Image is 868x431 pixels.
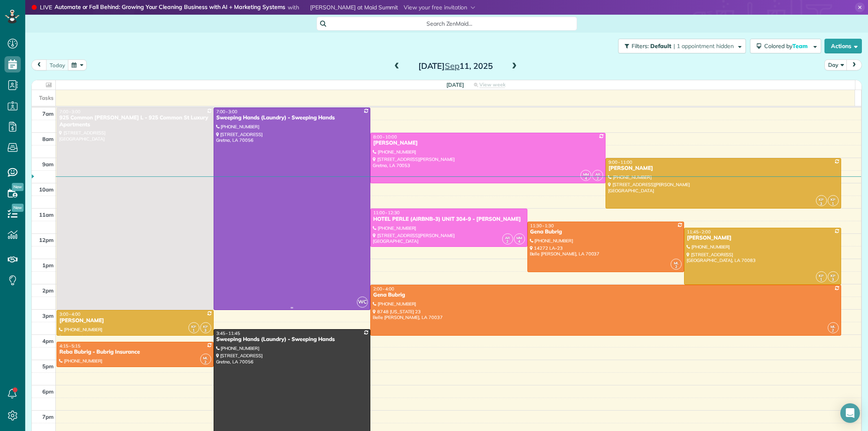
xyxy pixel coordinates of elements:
[39,237,54,243] span: 12pm
[671,263,681,271] small: 2
[840,403,860,423] div: Open Intercom Messenger
[203,356,208,360] span: ML
[514,238,525,246] small: 4
[632,42,649,50] span: Filters:
[42,363,54,369] span: 5pm
[216,114,368,121] div: Sweeping Hands (Laundry) - Sweeping Hands
[373,140,603,147] div: [PERSON_NAME]
[12,204,24,212] span: New
[59,311,81,317] span: 3:00 - 4:00
[404,62,506,70] h2: [DATE] 11, 2025
[42,338,54,344] span: 4pm
[687,229,711,235] span: 11:45 - 2:00
[687,235,839,242] div: [PERSON_NAME]
[816,200,826,208] small: 3
[39,95,54,101] span: Tasks
[42,136,54,142] span: 8am
[446,81,464,88] span: [DATE]
[288,4,299,11] span: with
[608,159,632,165] span: 9:00 - 11:00
[46,59,69,70] button: today
[59,109,81,114] span: 7:00 - 3:00
[12,183,24,191] span: New
[59,114,211,128] div: 925 Common [PERSON_NAME] L - 925 Common St Luxury Apartments
[792,42,809,50] span: Team
[593,175,603,183] small: 2
[530,229,682,235] div: Gena Bubrig
[31,59,47,70] button: prev
[764,42,811,50] span: Colored by
[39,186,54,193] span: 10am
[42,388,54,395] span: 6pm
[650,42,672,50] span: Default
[42,161,54,167] span: 9am
[503,238,513,246] small: 2
[581,175,591,183] small: 4
[674,261,679,265] span: ML
[445,61,459,71] span: Sep
[201,358,211,366] small: 2
[819,273,824,278] span: KP
[595,172,600,176] span: AR
[42,312,54,319] span: 3pm
[819,197,824,202] span: KP
[55,3,285,12] strong: Automate or Fall Behind: Growing Your Cleaning Business with AI + Marketing Systems
[39,211,54,218] span: 11am
[673,42,734,50] span: | 1 appointment hidden
[42,287,54,294] span: 2pm
[59,343,81,349] span: 4:15 - 5:15
[530,223,554,229] span: 11:30 - 1:30
[618,39,746,53] button: Filters: Default | 1 appointment hidden
[201,327,211,334] small: 3
[373,216,525,223] div: HOTEL PERLE (AIRBNB-3) UNIT 304-9 - [PERSON_NAME]
[357,297,368,308] span: WC
[191,324,196,329] span: KP
[831,197,835,202] span: KP
[310,4,398,11] span: [PERSON_NAME] at Maid Summit
[816,276,826,284] small: 1
[42,413,54,420] span: 7pm
[505,235,510,240] span: AR
[216,109,238,114] span: 7:00 - 3:00
[831,324,835,329] span: ML
[583,172,589,176] span: MM
[203,324,208,329] span: KP
[516,235,522,240] span: MM
[828,200,838,208] small: 1
[828,276,838,284] small: 3
[614,39,746,53] a: Filters: Default | 1 appointment hidden
[300,4,307,11] img: dan-young.jpg
[373,292,839,299] div: Gena Bubrig
[42,110,54,117] span: 7am
[479,81,505,88] span: View week
[608,165,838,172] div: [PERSON_NAME]
[831,273,835,278] span: KP
[42,262,54,268] span: 1pm
[750,39,821,53] button: Colored byTeam
[828,327,838,334] small: 2
[216,330,240,336] span: 3:45 - 11:45
[373,134,397,140] span: 8:00 - 10:00
[216,336,368,343] div: Sweeping Hands (Laundry) - Sweeping Hands
[189,327,199,334] small: 1
[59,317,211,324] div: [PERSON_NAME]
[846,59,862,70] button: next
[373,210,400,215] span: 11:00 - 12:30
[824,59,847,70] button: Day
[59,349,211,356] div: Reba Bubrig - Bubrig Insurance
[824,39,862,53] button: Actions
[373,286,394,292] span: 2:00 - 4:00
